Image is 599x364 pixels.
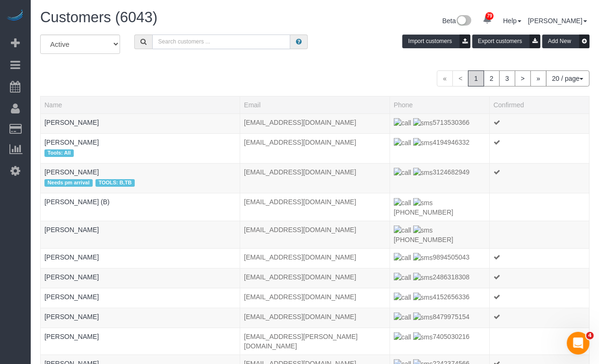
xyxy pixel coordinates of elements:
[468,70,484,87] span: 1
[567,332,590,355] iframe: Intercom live chat
[41,249,240,269] td: Name
[503,17,521,25] a: Help
[390,288,489,308] td: Phone
[41,96,240,113] th: Name
[390,133,489,163] td: Phone
[240,249,390,269] td: Email
[489,221,589,248] td: Confirmed
[528,17,587,25] a: [PERSON_NAME]
[240,269,390,288] td: Email
[413,253,433,262] img: sms
[489,288,589,308] td: Confirmed
[41,133,240,163] td: Name
[394,332,411,342] img: call
[394,138,411,147] img: call
[472,35,540,48] button: Export customers
[443,17,472,25] a: Beta
[240,133,390,163] td: Email
[394,118,411,128] img: call
[240,328,390,355] td: Email
[44,168,99,176] a: [PERSON_NAME]
[413,138,433,147] img: sms
[394,312,411,322] img: call
[390,249,489,269] td: Phone
[44,282,236,284] div: Tags
[437,70,590,87] nav: Pagination navigation
[44,273,99,281] a: [PERSON_NAME]
[394,225,411,235] img: call
[390,308,489,328] td: Phone
[394,273,411,282] img: call
[41,113,240,133] td: Name
[437,70,453,87] span: «
[394,226,453,243] span: [PHONE_NUMBER]
[44,333,99,340] a: [PERSON_NAME]
[413,293,433,302] img: sms
[413,198,433,208] img: sms
[40,9,157,26] span: Customers (6043)
[6,9,25,23] img: Automaid Logo
[44,321,236,324] div: Tags
[44,234,236,237] div: Tags
[394,119,469,126] span: 5713530366
[41,163,240,193] td: Name
[240,308,390,328] td: Email
[413,118,433,128] img: sms
[390,163,489,193] td: Phone
[44,226,99,234] a: [PERSON_NAME]
[44,127,236,130] div: Tags
[394,168,469,176] span: 3124682949
[394,293,411,302] img: call
[41,193,240,221] td: Name
[44,207,236,209] div: Tags
[44,341,236,344] div: Tags
[413,312,433,322] img: sms
[394,293,469,301] span: 4152656336
[44,119,99,126] a: [PERSON_NAME]
[152,35,290,49] input: Search customers ...
[486,12,494,20] span: 79
[489,113,589,133] td: Confirmed
[413,225,433,235] img: sms
[452,70,469,87] span: <
[44,313,99,321] a: [PERSON_NAME]
[390,193,489,221] td: Phone
[489,328,589,355] td: Confirmed
[95,179,135,187] span: TOOLS: B,TB
[44,293,99,301] a: [PERSON_NAME]
[394,198,411,208] img: call
[240,221,390,248] td: Email
[456,15,471,27] img: New interface
[41,221,240,248] td: Name
[413,168,433,177] img: sms
[240,113,390,133] td: Email
[44,177,236,189] div: Tags
[542,35,590,48] button: Add New
[394,139,469,146] span: 4194946332
[394,198,453,216] span: [PHONE_NUMBER]
[44,302,236,304] div: Tags
[402,35,470,48] button: Import customers
[390,221,489,248] td: Phone
[546,70,590,87] button: 20 / page
[413,332,433,342] img: sms
[44,149,74,157] span: Tools: All
[44,147,236,159] div: Tags
[489,193,589,221] td: Confirmed
[413,273,433,282] img: sms
[240,193,390,221] td: Email
[484,70,500,87] a: 2
[489,163,589,193] td: Confirmed
[390,113,489,133] td: Phone
[44,253,99,261] a: [PERSON_NAME]
[530,70,547,87] a: »
[390,269,489,288] td: Phone
[390,328,489,355] td: Phone
[394,333,469,340] span: 7405030216
[240,96,390,113] th: Email
[390,96,489,113] th: Phone
[489,249,589,269] td: Confirmed
[489,133,589,163] td: Confirmed
[394,273,469,281] span: 2486318308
